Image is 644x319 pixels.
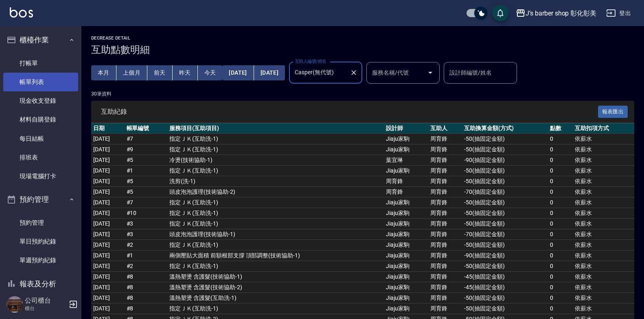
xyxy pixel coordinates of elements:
[428,197,462,208] td: 周育鋒
[548,293,573,303] td: 0
[125,144,168,155] td: # 9
[3,148,78,167] a: 排班表
[573,134,634,144] td: 依薪水
[167,229,384,240] td: 頭皮泡泡護理 ( 技術協助-1 )
[167,250,384,261] td: 兩側壓貼大面積 前額根部支撐 頂部調整 ( 技術協助-1 )
[3,232,78,251] a: 單日預約紀錄
[428,282,462,293] td: 周育鋒
[548,176,573,187] td: 0
[3,189,78,210] button: 預約管理
[91,176,125,187] td: [DATE]
[167,293,384,303] td: 溫熱塑燙 含護髮 ( 互助洗-1 )
[573,208,634,219] td: 依薪水
[428,187,462,197] td: 周育鋒
[3,73,78,91] a: 帳單列表
[573,187,634,197] td: 依薪水
[295,58,326,64] label: 互助人編號/姓名
[428,144,462,155] td: 周育鋒
[3,54,78,73] a: 打帳單
[167,166,384,176] td: 指定ＪＫ ( 互助洗-1 )
[167,219,384,229] td: 指定ＪＫ ( 互助洗-1 )
[91,44,634,55] h3: 互助點數明細
[428,123,462,134] th: 互助人
[384,229,428,240] td: Jiaju家駒
[91,187,125,197] td: [DATE]
[548,155,573,166] td: 0
[3,167,78,186] a: 現場電腦打卡
[167,282,384,293] td: 溫熱塑燙 含護髮 ( 技術協助-2 )
[573,250,634,261] td: 依薪水
[384,155,428,166] td: 葉宜琳
[428,229,462,240] td: 周育鋒
[384,261,428,272] td: Jiaju家駒
[3,251,78,270] a: 單週預約紀錄
[573,166,634,176] td: 依薪水
[462,303,548,314] td: -50 ( 抽固定金額 )
[573,197,634,208] td: 依薪水
[91,208,125,219] td: [DATE]
[3,29,78,51] button: 櫃檯作業
[10,7,33,18] img: Logo
[548,144,573,155] td: 0
[548,197,573,208] td: 0
[384,219,428,229] td: Jiaju家駒
[462,134,548,144] td: -50 ( 抽固定金額 )
[101,108,598,116] span: 互助紀錄
[91,240,125,250] td: [DATE]
[462,123,548,134] th: 互助換算金額(方式)
[384,272,428,282] td: Jiaju家駒
[91,197,125,208] td: [DATE]
[384,240,428,250] td: Jiaju家駒
[25,305,66,312] p: 櫃台
[91,166,125,176] td: [DATE]
[462,261,548,272] td: -50 ( 抽固定金額 )
[125,219,168,229] td: # 3
[91,155,125,166] td: [DATE]
[428,261,462,272] td: 周育鋒
[548,219,573,229] td: 0
[462,144,548,155] td: -50 ( 抽固定金額 )
[462,166,548,176] td: -50 ( 抽固定金額 )
[91,282,125,293] td: [DATE]
[3,129,78,148] a: 每日結帳
[428,272,462,282] td: 周育鋒
[462,282,548,293] td: -45 ( 抽固定金額 )
[384,293,428,303] td: Jiaju家駒
[125,208,168,219] td: # 10
[384,123,428,134] th: 設計師
[384,166,428,176] td: Jiaju家駒
[91,250,125,261] td: [DATE]
[384,187,428,197] td: 周育鋒
[462,176,548,187] td: -50 ( 抽固定金額 )
[91,272,125,282] td: [DATE]
[573,303,634,314] td: 依薪水
[428,208,462,219] td: 周育鋒
[428,166,462,176] td: 周育鋒
[424,66,437,79] button: Open
[3,213,78,232] a: 預約管理
[167,240,384,250] td: 指定ＪＫ ( 互助洗-1 )
[91,123,125,134] th: 日期
[462,219,548,229] td: -50 ( 抽固定金額 )
[125,176,168,187] td: # 5
[254,65,285,80] button: [DATE]
[7,296,23,312] img: Person
[3,91,78,110] a: 現金收支登錄
[548,166,573,176] td: 0
[384,303,428,314] td: Jiaju家駒
[91,134,125,144] td: [DATE]
[167,155,384,166] td: 冷燙 ( 技術協助-1 )
[125,155,168,166] td: # 5
[167,197,384,208] td: 指定ＪＫ ( 互助洗-1 )
[384,197,428,208] td: Jiaju家駒
[167,176,384,187] td: 洗剪 ( 洗-1 )
[91,219,125,229] td: [DATE]
[598,107,628,115] a: 報表匯出
[462,208,548,219] td: -50 ( 抽固定金額 )
[125,134,168,144] td: # 7
[526,8,596,18] div: J’s barber shop 彰化彰美
[462,272,548,282] td: -45 ( 抽固定金額 )
[91,90,634,97] p: 30 筆資料
[428,219,462,229] td: 周育鋒
[125,166,168,176] td: # 1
